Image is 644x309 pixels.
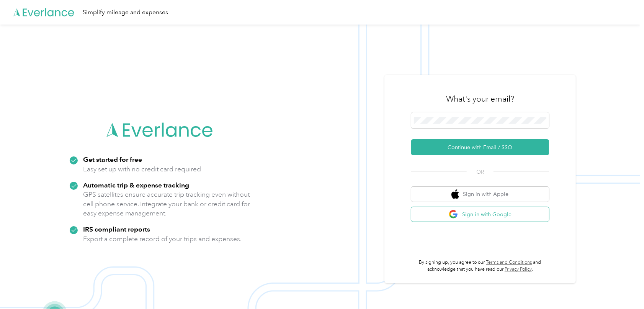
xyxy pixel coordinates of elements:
[451,189,459,199] img: apple logo
[411,187,549,202] button: apple logoSign in with Apple
[83,164,201,174] p: Easy set up with no credit card required
[467,168,494,176] span: OR
[446,94,514,104] h3: What's your email?
[83,234,242,244] p: Export a complete record of your trips and expenses.
[505,266,532,272] a: Privacy Policy
[449,210,458,219] img: google logo
[83,225,150,233] strong: IRS compliant reports
[411,207,549,222] button: google logoSign in with Google
[83,155,142,163] strong: Get started for free
[83,190,250,218] p: GPS satellites ensure accurate trip tracking even without cell phone service. Integrate your bank...
[411,259,549,273] p: By signing up, you agree to our and acknowledge that you have read our .
[486,260,532,265] a: Terms and Conditions
[83,8,168,17] div: Simplify mileage and expenses
[411,139,549,155] button: Continue with Email / SSO
[83,181,189,189] strong: Automatic trip & expense tracking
